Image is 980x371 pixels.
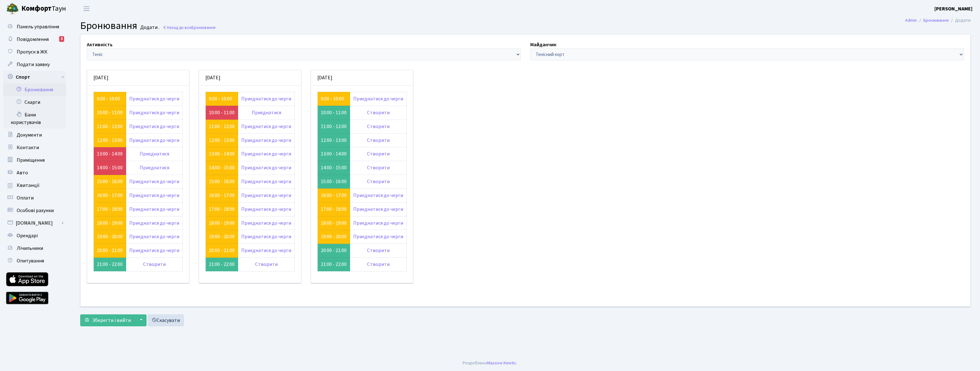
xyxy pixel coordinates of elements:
span: Пропуск в ЖК [17,48,47,55]
a: Приєднатися до черги [353,206,403,213]
a: Приєднатися [252,109,281,116]
div: [DATE] [311,70,413,86]
a: Приєднатися до черги [241,95,291,102]
td: 21:00 - 22:00 [206,258,238,272]
a: Створити [367,247,390,254]
a: 9:00 - 10:00 [321,95,344,102]
a: [DOMAIN_NAME] [3,217,66,229]
a: Створити [367,137,390,144]
div: [DATE] [87,70,189,86]
a: Приєднатися до черги [241,150,291,157]
span: Таун [21,3,66,14]
a: Приєднатися до черги [353,233,403,240]
a: 12:00 - 13:00 [209,137,235,144]
a: Скарги [3,96,66,109]
a: Приміщення [3,154,66,166]
a: 13:00 - 14:00 [209,150,235,157]
a: 20:00 - 21:00 [97,247,123,254]
span: Приміщення [17,157,45,164]
a: 17:00 - 18:00 [321,206,347,213]
a: Приєднатися до черги [129,137,179,144]
span: Бронювання [192,25,215,31]
a: Приєднатися до черги [241,206,291,213]
a: Створити [367,261,390,268]
a: Авто [3,166,66,179]
a: Створити [367,178,390,185]
b: Комфорт [21,3,52,14]
span: Орендарі [17,232,38,239]
a: 20:00 - 21:00 [209,247,235,254]
span: Оплати [17,194,34,201]
a: Приєднатися [140,150,169,157]
a: 17:00 - 18:00 [97,206,123,213]
img: logo.png [6,3,19,15]
a: Приєднатися до черги [129,109,179,116]
a: Приєднатися до черги [241,247,291,254]
a: Оплати [3,192,66,204]
td: 12:00 - 13:00 [318,133,350,147]
b: [PERSON_NAME] [934,5,972,12]
span: Опитування [17,257,44,264]
label: Активність [87,41,113,48]
a: 15:00 - 16:00 [97,178,123,185]
span: Квитанції [17,182,40,189]
a: Бани користувачів [3,109,66,129]
a: Приєднатися до черги [129,95,179,102]
a: Приєднатися до черги [241,123,291,130]
td: 20:00 - 21:00 [318,244,350,258]
span: Лічильники [17,245,43,252]
a: 9:00 - 10:00 [97,95,120,102]
a: Приєднатися до черги [129,206,179,213]
a: Створити [367,123,390,130]
a: 19:00 - 20:00 [97,233,123,240]
a: Приєднатися до черги [129,123,179,130]
a: Назад до всіхБронювання [163,25,215,31]
a: Панель управління [3,20,66,33]
li: Додати [949,17,971,24]
a: 18:00 - 19:00 [97,220,123,227]
a: Приєднатися до черги [241,164,291,171]
button: Зберегти і вийти [80,314,135,326]
a: Приєднатися до черги [241,220,291,227]
a: Лічильники [3,242,66,255]
a: Створити [255,261,278,268]
a: Квитанції [3,179,66,192]
a: Приєднатися до черги [129,220,179,227]
a: 9:00 - 10:00 [209,95,232,102]
a: 16:00 - 17:00 [321,192,347,199]
span: Авто [17,169,28,176]
a: Створити [367,164,390,171]
span: Повідомлення [17,36,49,43]
td: 14:00 - 15:00 [318,161,350,175]
a: 15:00 - 16:00 [209,178,235,185]
a: 11:00 - 12:00 [97,123,123,130]
a: Приєднатися до черги [241,137,291,144]
a: Приєднатися [140,164,169,171]
a: Приєднатися до черги [353,220,403,227]
a: 19:00 - 20:00 [321,233,347,240]
button: Переключити навігацію [79,3,94,14]
a: 18:00 - 19:00 [209,220,235,227]
a: Документи [3,129,66,141]
td: 15:00 - 16:00 [318,175,350,189]
a: Подати заявку [3,58,66,71]
a: Massive Kinetic [487,360,516,366]
a: Бронювання [923,17,949,24]
div: Розроблено . [463,360,517,367]
span: Подати заявку [17,61,50,68]
label: Майданчик [530,41,556,48]
span: Бронювання [80,19,137,33]
a: Створити [367,109,390,116]
span: Документи [17,132,42,138]
a: 16:00 - 17:00 [97,192,123,199]
a: Приєднатися до черги [353,95,403,102]
a: Контакти [3,141,66,154]
a: Бронювання [3,83,66,96]
a: Приєднатися до черги [129,233,179,240]
a: 11:00 - 12:00 [209,123,235,130]
a: Скасувати [148,314,184,326]
small: Додати . [139,25,159,31]
span: Контакти [17,144,39,151]
a: Admin [905,17,917,24]
td: 11:00 - 12:00 [318,120,350,133]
